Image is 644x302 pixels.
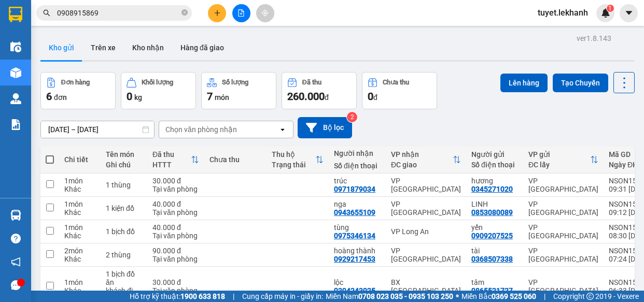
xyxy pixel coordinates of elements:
[10,41,21,52] img: warehouse-icon
[64,208,95,217] div: Khác
[214,9,221,17] span: plus
[267,146,329,174] th: Toggle SortBy
[152,286,199,295] div: Tại văn phòng
[106,150,142,159] div: Tên món
[152,255,199,263] div: Tại văn phòng
[64,255,95,263] div: Khác
[152,185,199,193] div: Tại văn phòng
[57,7,179,19] input: Tìm tên, số ĐT hoặc mã đơn
[142,79,173,86] div: Khối lượng
[471,208,513,217] div: 0853080089
[152,223,199,232] div: 40.000 đ
[82,35,124,60] button: Trên xe
[471,247,518,255] div: tài
[64,155,95,164] div: Chi tiết
[528,223,598,240] div: VP [GEOGRAPHIC_DATA]
[61,79,90,86] div: Đơn hàng
[237,9,245,17] span: file-add
[471,150,518,159] div: Người gửi
[553,74,608,92] button: Tạo Chuyến
[152,161,191,169] div: HTTT
[386,146,466,174] th: Toggle SortBy
[624,8,634,18] span: caret-down
[147,146,204,174] th: Toggle SortBy
[334,185,375,193] div: 0971879034
[208,4,226,22] button: plus
[334,232,375,240] div: 0975346134
[64,177,95,185] div: 1 món
[152,150,191,159] div: Đã thu
[471,223,518,232] div: yến
[106,251,142,259] div: 2 thùng
[471,278,518,286] div: tâm
[10,67,21,78] img: warehouse-icon
[64,232,95,240] div: Khác
[325,93,329,102] span: đ
[106,204,142,212] div: 1 kiện đồ
[334,162,381,170] div: Số điện thoại
[64,185,95,193] div: Khác
[64,223,95,232] div: 1 món
[152,278,199,286] div: 30.000 đ
[106,227,142,236] div: 1 bịch đồ
[46,90,52,103] span: 6
[232,4,250,22] button: file-add
[391,177,461,193] div: VP [GEOGRAPHIC_DATA]
[383,79,409,86] div: Chưa thu
[134,93,142,102] span: kg
[287,90,325,103] span: 260.000
[180,292,225,300] strong: 1900 633 818
[523,146,604,174] th: Toggle SortBy
[130,291,225,302] span: Hỗ trợ kỹ thuật:
[528,150,590,159] div: VP gửi
[106,270,142,286] div: 1 bịch đồ ăn
[64,247,95,255] div: 2 món
[586,293,594,300] span: copyright
[471,177,518,185] div: hương
[391,200,461,217] div: VP [GEOGRAPHIC_DATA]
[326,291,453,302] span: Miền Nam
[528,278,598,295] div: VP [GEOGRAPHIC_DATA]
[391,161,453,169] div: ĐC giao
[152,208,199,217] div: Tại văn phòng
[261,9,269,17] span: aim
[334,200,381,208] div: nga
[272,161,315,169] div: Trạng thái
[471,161,518,169] div: Số điện thoại
[471,185,513,193] div: 0345271020
[334,149,381,157] div: Người nhận
[64,278,95,286] div: 1 món
[256,4,274,22] button: aim
[233,291,234,302] span: |
[500,74,548,92] button: Lên hàng
[607,5,614,12] sup: 1
[528,200,598,217] div: VP [GEOGRAPHIC_DATA]
[41,121,154,138] input: Select a date range.
[201,72,276,109] button: Số lượng7món
[209,155,261,164] div: Chưa thu
[334,223,381,232] div: tùng
[347,112,357,122] sup: 2
[181,8,188,18] span: close-circle
[528,247,598,263] div: VP [GEOGRAPHIC_DATA]
[528,161,590,169] div: ĐC lấy
[358,292,453,300] strong: 0708 023 035 - 0935 103 250
[298,117,352,138] button: Bộ lọc
[577,33,611,44] div: ver 1.8.143
[471,200,518,208] div: LINH
[43,9,50,17] span: search
[54,93,67,102] span: đơn
[222,79,248,86] div: Số lượng
[334,177,381,185] div: trúc
[152,177,199,185] div: 30.000 đ
[608,5,612,12] span: 1
[10,210,21,221] img: warehouse-icon
[456,294,459,298] span: ⚪️
[124,35,172,60] button: Kho nhận
[528,177,598,193] div: VP [GEOGRAPHIC_DATA]
[181,9,188,16] span: close-circle
[11,234,21,243] span: question-circle
[461,291,536,302] span: Miền Bắc
[334,286,375,295] div: 0394243025
[165,124,237,135] div: Chọn văn phòng nhận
